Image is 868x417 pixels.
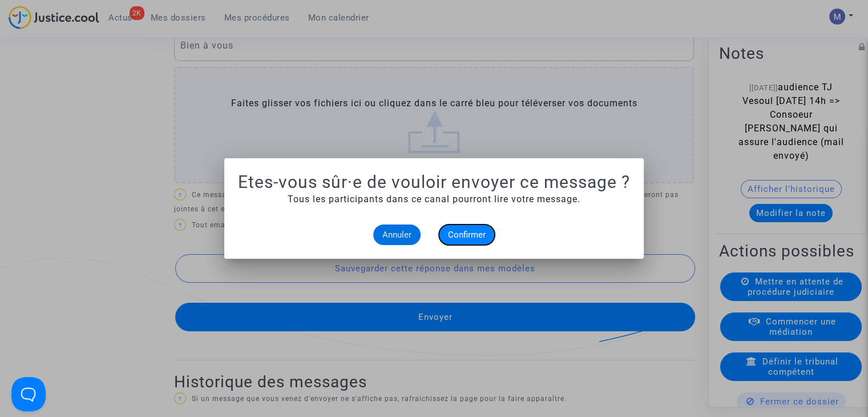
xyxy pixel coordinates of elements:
span: Tous les participants dans ce canal pourront lire votre message. [288,194,580,205]
iframe: Help Scout Beacon - Open [11,377,46,411]
button: Annuler [373,224,421,245]
span: Annuler [382,230,411,240]
span: Confirmer [448,230,486,240]
button: Confirmer [439,224,495,245]
h1: Etes-vous sûr·e de vouloir envoyer ce message ? [238,172,630,193]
